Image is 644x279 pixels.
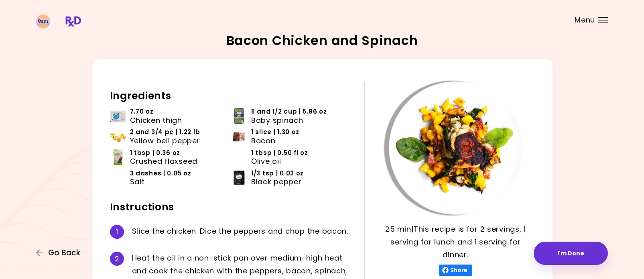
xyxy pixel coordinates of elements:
span: Menu [575,16,595,24]
span: Yellow bell pepper [130,136,200,145]
span: Bacon [251,136,276,145]
button: Share [439,265,472,276]
span: Chicken thigh [130,116,182,125]
img: RxDiet [36,14,81,29]
span: 1 slice | 1.30 oz [251,128,299,136]
span: 2 and 3/4 pc | 1.22 lb [130,128,200,136]
div: 2 [110,252,124,266]
span: Share [449,267,469,273]
span: 1 tbsp | 0.36 oz [130,149,181,157]
span: Olive oil [251,157,281,166]
h2: Ingredients [110,90,353,102]
span: Baby spinach [251,116,303,125]
span: Crushed flaxseed [130,157,198,166]
h2: Instructions [110,201,353,214]
span: 1/3 tsp | 0.03 oz [251,169,304,178]
span: Salt [130,177,145,186]
button: I'm Done [534,242,608,265]
p: 25 min | This recipe is for 2 servings, 1 serving for lunch and 1 serving for dinner. [377,223,534,261]
span: Black pepper [251,177,302,186]
span: Go Back [48,248,80,257]
button: Go Back [36,248,84,257]
span: 1 tbsp | 0.50 fl oz [251,149,308,157]
div: S l i c e t h e c h i c k e n . D i c e t h e p e p p e r s a n d c h o p t h e b a c o n . [132,225,353,239]
span: 3 dashes | 0.05 oz [130,169,191,178]
span: 5 and 1/2 cup | 5.86 oz [251,107,327,116]
div: 1 [110,225,124,239]
span: 7.70 oz [130,107,154,116]
h2: Bacon Chicken and Spinach [226,34,418,47]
